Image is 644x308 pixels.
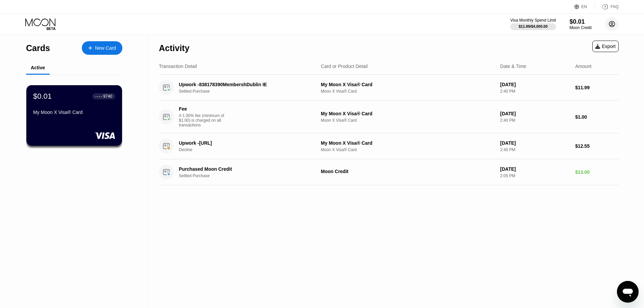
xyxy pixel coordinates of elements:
div: Export [595,44,616,49]
div: Transaction Detail [159,64,197,69]
div: $11.99 [575,85,619,90]
div: Amount [575,64,591,69]
div: Decline [179,147,320,152]
div: Settled Purchase [179,89,320,94]
div: FeeA 1.00% fee (minimum of $1.00) is charged on all transactionsMy Moon X Visa® CardMoon X Visa® ... [159,101,619,133]
div: Visa Monthly Spend Limit$11.99/$4,000.00 [510,18,556,30]
div: Upwork -[URL] [179,140,310,146]
div: A 1.00% fee (minimum of $1.00) is charged on all transactions [179,113,230,127]
div: Activity [159,43,189,53]
div: Moon Credit [321,169,495,174]
div: Purchased Moon CreditSettled PurchaseMoon Credit[DATE]2:05 PM$13.00 [159,159,619,185]
div: Moon X Visa® Card [321,118,495,123]
div: 2:40 PM [500,118,570,123]
div: 2:40 PM [500,147,570,152]
div: Date & Time [500,64,526,69]
div: Purchased Moon Credit [179,166,310,172]
div: 2:05 PM [500,173,570,178]
div: [DATE] [500,82,570,87]
div: Upwork -838178390MembershDublin IESettled PurchaseMy Moon X Visa® CardMoon X Visa® Card[DATE]2:40... [159,75,619,101]
div: My Moon X Visa® Card [321,111,495,116]
div: Fee [179,106,226,112]
div: Active [31,65,45,70]
div: ● ● ● ● [95,95,102,97]
div: FAQ [595,3,619,10]
div: $13.00 [575,169,619,175]
div: 9740 [103,94,112,99]
div: [DATE] [500,140,570,146]
div: $12.55 [575,143,619,149]
div: Cards [26,43,50,53]
div: Export [592,41,619,52]
div: $0.01 [570,18,592,25]
div: $1.00 [575,114,619,120]
div: Visa Monthly Spend Limit [510,18,556,23]
div: New Card [95,45,116,51]
div: Upwork -[URL]DeclineMy Moon X Visa® CardMoon X Visa® Card[DATE]2:40 PM$12.55 [159,133,619,159]
div: Settled Purchase [179,173,320,178]
iframe: Button to launch messaging window [617,281,639,303]
div: $11.99 / $4,000.00 [519,24,548,28]
div: Moon X Visa® Card [321,89,495,94]
div: $0.01 [33,92,52,101]
div: My Moon X Visa® Card [33,110,115,115]
div: Moon X Visa® Card [321,147,495,152]
div: FAQ [611,4,619,9]
div: 2:40 PM [500,89,570,94]
div: $0.01● ● ● ●9740My Moon X Visa® Card [26,85,122,146]
div: My Moon X Visa® Card [321,140,495,146]
div: [DATE] [500,166,570,172]
div: Moon Credit [570,25,592,30]
div: New Card [82,41,122,55]
div: $0.01Moon Credit [570,18,592,30]
div: Upwork -838178390MembershDublin IE [179,82,310,87]
div: EN [581,4,587,9]
div: Card or Product Detail [321,64,368,69]
div: My Moon X Visa® Card [321,82,495,87]
div: [DATE] [500,111,570,116]
div: EN [574,3,595,10]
